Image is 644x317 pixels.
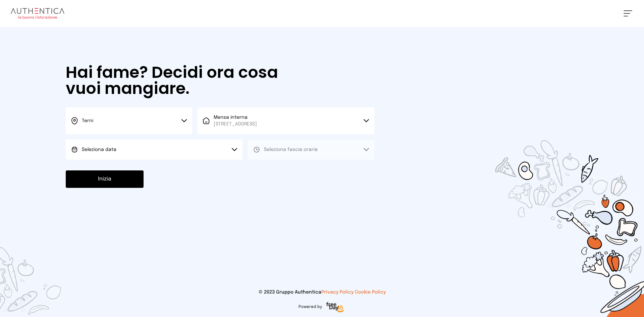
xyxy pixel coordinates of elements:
[214,114,257,127] span: Mensa interna
[66,64,297,97] h1: Hai fame? Decidi ora cosa vuoi mangiare.
[66,140,243,160] button: Seleziona data
[299,304,322,310] span: Powered by
[11,289,633,296] p: © 2023 Gruppo Authentica
[82,118,93,123] span: Terni
[198,107,374,134] button: Mensa interna[STREET_ADDRESS]
[248,140,374,160] button: Seleziona fascia oraria
[66,107,192,134] button: Terni
[66,170,144,188] button: Inizia
[355,290,386,295] a: Cookie Policy
[11,8,64,19] img: logo.8f33a47.png
[264,147,318,152] span: Seleziona fascia oraria
[82,147,116,152] span: Seleziona data
[321,290,354,295] a: Privacy Policy
[325,301,346,314] img: logo-freeday.3e08031.png
[214,121,257,127] span: [STREET_ADDRESS]
[456,102,644,317] img: sticker-selezione-mensa.70a28f7.png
